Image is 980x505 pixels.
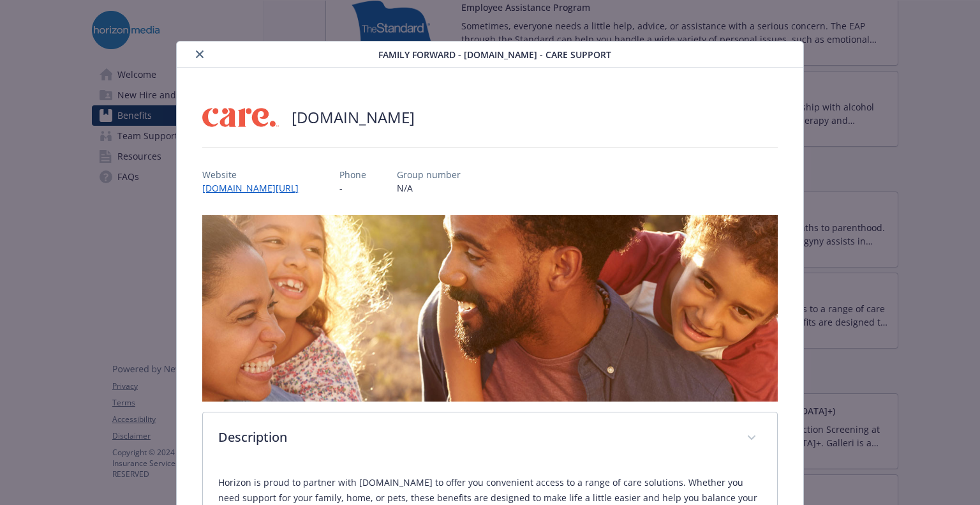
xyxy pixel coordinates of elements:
a: [DOMAIN_NAME][URL] [202,182,309,194]
p: Phone [339,168,366,181]
div: Description [203,412,776,465]
span: Family Forward - [DOMAIN_NAME] - Care Support [378,48,611,61]
p: Group number [397,168,461,181]
img: Care.com [202,98,279,137]
p: Description [218,428,731,447]
p: Website [202,168,309,181]
img: banner [202,215,777,402]
button: close [192,47,207,62]
h2: [DOMAIN_NAME] [292,107,415,128]
p: - [339,181,366,195]
p: N/A [397,181,461,195]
